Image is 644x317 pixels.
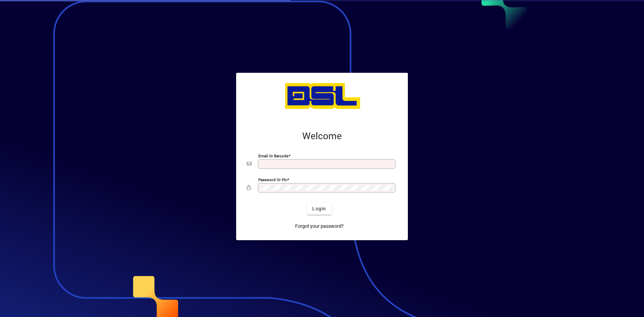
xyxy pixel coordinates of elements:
[247,130,397,142] h2: Welcome
[312,205,326,212] span: Login
[295,223,344,230] span: Forgot your password?
[307,203,331,215] button: Login
[258,177,287,182] mat-label: Password or Pin
[258,154,288,158] mat-label: Email or Barcode
[292,220,346,232] a: Forgot your password?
